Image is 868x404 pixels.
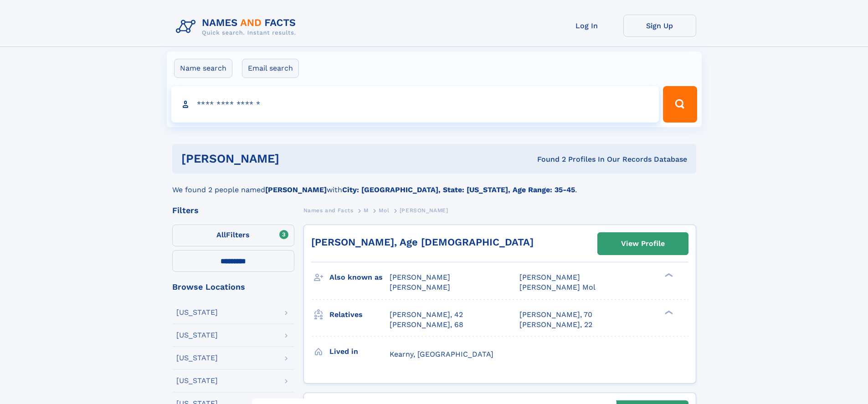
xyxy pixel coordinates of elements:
[390,320,463,330] a: [PERSON_NAME], 68
[400,207,448,214] span: [PERSON_NAME]
[172,283,294,291] div: Browse Locations
[663,86,697,123] button: Search Button
[176,377,218,384] div: [US_STATE]
[181,153,408,164] h1: [PERSON_NAME]
[329,270,390,285] h3: Also known as
[364,205,369,216] a: M
[519,273,580,281] span: [PERSON_NAME]
[176,354,218,362] div: [US_STATE]
[364,207,369,214] span: M
[311,236,534,248] a: [PERSON_NAME], Age [DEMOGRAPHIC_DATA]
[329,307,390,322] h3: Relatives
[303,205,354,216] a: Names and Facts
[379,205,389,216] a: Mol
[176,309,218,316] div: [US_STATE]
[390,310,463,320] a: [PERSON_NAME], 42
[550,15,623,37] a: Log In
[176,332,218,339] div: [US_STATE]
[172,174,696,195] div: We found 2 people named with .
[663,309,673,315] div: ❯
[172,15,303,39] img: Logo Names and Facts
[172,206,294,215] div: Filters
[172,225,294,246] label: Filters
[663,272,673,278] div: ❯
[519,283,596,291] span: [PERSON_NAME] Mol
[379,207,389,214] span: Mol
[519,310,592,320] a: [PERSON_NAME], 70
[519,320,592,330] a: [PERSON_NAME], 22
[390,350,493,358] span: Kearny, [GEOGRAPHIC_DATA]
[390,273,450,281] span: [PERSON_NAME]
[598,233,688,255] a: View Profile
[265,185,327,194] b: [PERSON_NAME]
[342,185,575,194] b: City: [GEOGRAPHIC_DATA], State: [US_STATE], Age Range: 35-45
[621,233,665,254] div: View Profile
[390,283,450,291] span: [PERSON_NAME]
[623,15,696,37] a: Sign Up
[408,154,687,164] div: Found 2 Profiles In Our Records Database
[242,59,299,78] label: Email search
[329,344,390,359] h3: Lived in
[174,59,232,78] label: Name search
[171,86,659,123] input: search input
[216,230,226,239] span: All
